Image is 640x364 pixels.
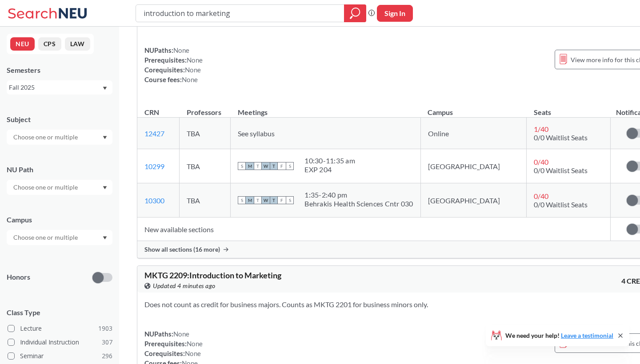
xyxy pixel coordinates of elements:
span: We need your help! [505,332,613,339]
input: Choose one or multiple [9,232,84,243]
div: CRN [144,107,159,117]
span: T [254,196,262,204]
div: Dropdown arrow [7,230,112,245]
span: M [246,196,254,204]
span: S [286,196,294,204]
div: 10:30 - 11:35 am [304,156,355,165]
span: M [246,162,254,170]
div: Dropdown arrow [7,180,112,195]
span: S [238,162,246,170]
td: TBA [180,118,231,149]
span: 296 [102,351,112,361]
input: Class, professor, course number, "phrase" [143,6,338,21]
div: NUPaths: Prerequisites: Corequisites: Course fees: [144,45,203,84]
span: 307 [102,337,112,347]
div: magnifying glass [344,4,366,22]
label: Individual Instruction [8,336,112,348]
label: Lecture [8,323,112,334]
span: None [182,75,198,83]
span: F [278,162,286,170]
div: 1:35 - 2:40 pm [304,190,413,199]
div: Fall 2025Dropdown arrow [7,80,112,95]
span: 0/0 Waitlist Seats [534,166,588,174]
input: Choose one or multiple [9,182,84,193]
td: TBA [180,149,231,183]
svg: Dropdown arrow [103,87,107,90]
span: W [262,196,270,204]
span: None [185,66,201,74]
span: T [270,196,278,204]
svg: magnifying glass [350,7,360,20]
div: Dropdown arrow [7,130,112,145]
a: 12427 [144,129,164,138]
div: Campus [7,215,112,225]
input: Choose one or multiple [9,132,84,142]
button: Sign In [377,5,413,22]
div: Semesters [7,65,112,75]
button: CPS [38,37,61,51]
span: 1 / 40 [534,125,548,133]
span: 0/0 Waitlist Seats [534,200,588,209]
th: Meetings [231,99,420,118]
span: T [270,162,278,170]
label: Seminar [8,350,112,362]
svg: Dropdown arrow [103,186,107,190]
span: 0/0 Waitlist Seats [534,133,588,142]
td: Online [420,118,527,149]
div: Subject [7,115,112,124]
span: MKTG 2209 : Introduction to Marketing [144,270,281,280]
div: NU Path [7,165,112,174]
button: LAW [65,37,90,51]
td: [GEOGRAPHIC_DATA] [420,183,527,218]
span: T [254,162,262,170]
span: 0 / 40 [534,158,548,166]
td: TBA [180,183,231,218]
td: [GEOGRAPHIC_DATA] [420,149,527,183]
span: S [286,162,294,170]
a: 10300 [144,196,164,205]
td: New available sections [137,218,610,241]
span: 0 / 40 [534,192,548,200]
span: None [187,340,203,348]
span: See syllabus [238,129,275,138]
th: Seats [527,99,610,118]
a: Leave a testimonial [561,332,613,339]
span: None [185,349,201,357]
svg: Dropdown arrow [103,236,107,240]
th: Professors [180,99,231,118]
svg: Dropdown arrow [103,136,107,139]
span: S [238,196,246,204]
div: Behrakis Health Sciences Cntr 030 [304,199,413,208]
span: None [187,56,203,64]
a: 10299 [144,162,164,170]
div: Fall 2025 [9,83,102,92]
div: EXP 204 [304,165,355,174]
span: None [173,330,189,338]
p: Honors [7,272,30,282]
span: 1903 [98,324,112,333]
button: NEU [10,37,35,51]
span: Show all sections (16 more) [144,245,220,253]
span: Class Type [7,308,112,317]
span: W [262,162,270,170]
span: None [173,46,189,54]
span: Updated 4 minutes ago [153,281,216,291]
th: Campus [420,99,527,118]
span: F [278,196,286,204]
